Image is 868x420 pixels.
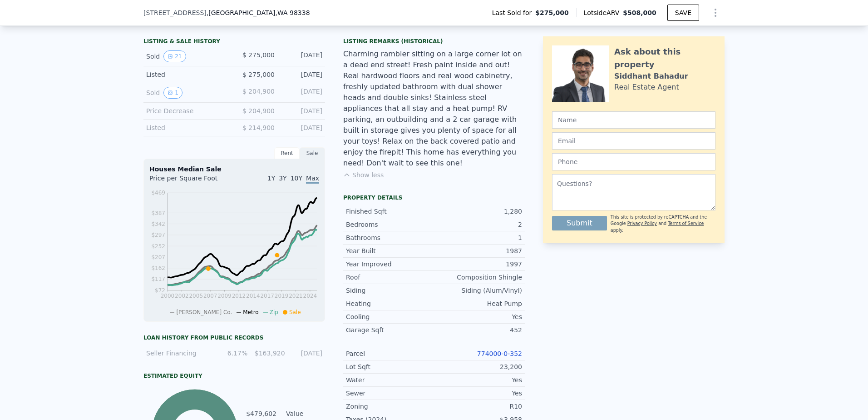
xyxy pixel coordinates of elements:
[242,51,275,59] span: $ 275,000
[176,309,232,315] span: [PERSON_NAME] Co.
[434,233,522,242] div: 1
[434,325,522,335] div: 452
[217,293,232,299] tspan: 2009
[151,210,165,216] tspan: $387
[267,175,275,182] span: 1Y
[282,87,322,99] div: [DATE]
[434,389,522,398] div: Yes
[275,293,289,299] tspan: 2019
[343,194,525,201] div: Property details
[434,362,522,371] div: 23,200
[270,309,278,315] span: Zip
[346,402,434,411] div: Zoning
[282,70,322,79] div: [DATE]
[346,246,434,255] div: Year Built
[306,175,319,184] span: Max
[207,8,310,17] span: , [GEOGRAPHIC_DATA]
[434,402,522,411] div: R10
[274,147,300,159] div: Rent
[668,221,704,226] a: Terms of Service
[275,9,310,16] span: , WA 98338
[477,350,522,357] a: 774000-0-352
[151,243,165,250] tspan: $252
[284,409,325,419] td: Value
[146,87,227,99] div: Sold
[143,372,325,380] div: Estimated Equity
[175,293,189,299] tspan: 2002
[146,123,227,132] div: Listed
[151,221,165,227] tspan: $342
[203,293,217,299] tspan: 2007
[614,71,688,82] div: Siddhant Bahadur
[343,49,525,169] div: Charming rambler sitting on a large corner lot on a dead end street! Fresh paint inside and out! ...
[346,349,434,358] div: Parcel
[291,349,322,358] div: [DATE]
[151,254,165,260] tspan: $207
[346,207,434,216] div: Finished Sqft
[346,325,434,335] div: Garage Sqft
[584,8,623,17] span: Lotside ARV
[246,409,277,419] td: $479,602
[434,312,522,321] div: Yes
[143,334,325,341] div: Loan history from public records
[260,293,274,299] tspan: 2017
[434,299,522,308] div: Heat Pump
[434,375,522,385] div: Yes
[303,293,317,299] tspan: 2024
[346,260,434,269] div: Year Improved
[346,273,434,282] div: Roof
[143,8,207,17] span: [STREET_ADDRESS]
[163,87,182,99] button: View historical data
[146,349,210,358] div: Seller Financing
[151,276,165,282] tspan: $117
[434,286,522,295] div: Siding (Alum/Vinyl)
[552,216,607,230] button: Submit
[149,165,319,174] div: Houses Median Sale
[614,45,715,71] div: Ask about this property
[614,82,679,93] div: Real Estate Agent
[289,309,301,315] span: Sale
[434,260,522,269] div: 1997
[343,170,384,180] button: Show less
[346,375,434,385] div: Water
[279,175,286,182] span: 3Y
[282,123,322,132] div: [DATE]
[146,50,227,62] div: Sold
[289,293,303,299] tspan: 2021
[246,293,260,299] tspan: 2014
[151,232,165,238] tspan: $297
[151,190,165,196] tspan: $469
[346,362,434,371] div: Lot Sqft
[149,174,234,188] div: Price per Square Foot
[146,106,227,115] div: Price Decrease
[282,50,322,62] div: [DATE]
[346,299,434,308] div: Heating
[143,38,325,47] div: LISTING & SALE HISTORY
[492,8,536,17] span: Last Sold for
[216,349,247,358] div: 6.17%
[243,309,258,315] span: Metro
[282,106,322,115] div: [DATE]
[535,8,569,17] span: $275,000
[552,153,715,170] input: Phone
[242,71,275,78] span: $ 275,000
[291,175,302,182] span: 10Y
[346,233,434,242] div: Bathrooms
[300,147,325,159] div: Sale
[552,111,715,129] input: Name
[189,293,203,299] tspan: 2005
[434,273,522,282] div: Composition Shingle
[146,70,227,79] div: Listed
[151,265,165,271] tspan: $162
[434,220,522,229] div: 2
[242,88,275,95] span: $ 204,900
[161,293,175,299] tspan: 2000
[623,9,656,16] span: $508,000
[155,287,165,294] tspan: $72
[232,293,246,299] tspan: 2012
[346,312,434,321] div: Cooling
[706,4,725,22] button: Show Options
[611,214,715,234] div: This site is protected by reCAPTCHA and the Google and apply.
[434,207,522,216] div: 1,280
[343,38,525,45] div: Listing Remarks (Historical)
